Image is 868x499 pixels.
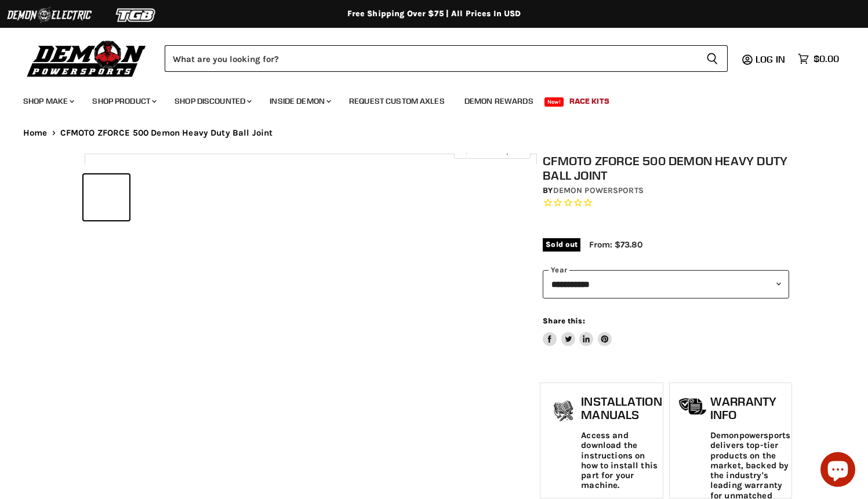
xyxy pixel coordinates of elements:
[456,89,542,113] a: Demon Rewards
[543,238,580,251] span: Sold out
[543,270,789,298] select: year
[543,154,789,183] h1: CFMOTO ZFORCE 500 Demon Heavy Duty Ball Joint
[581,431,662,491] p: Access and download the instructions on how to install this part for your machine.
[14,89,81,113] a: Shop Make
[543,316,612,347] aside: Share this:
[543,184,789,197] div: by
[23,38,150,79] img: Demon Powersports
[553,185,644,195] a: Demon Powersports
[697,45,728,72] button: Search
[543,316,584,325] span: Share this:
[83,89,164,113] a: Shop Product
[543,197,789,209] span: Rated 0.0 out of 5 stars 0 reviews
[817,452,859,490] inbox-online-store-chat: Shopify online store chat
[83,174,129,220] button: IMAGE thumbnail
[165,45,728,72] form: Product
[544,97,564,107] span: New!
[166,89,259,113] a: Shop Discounted
[561,89,618,113] a: Race Kits
[813,53,839,64] span: $0.00
[750,54,792,64] a: Log in
[23,128,48,138] a: Home
[710,395,790,422] h1: Warranty Info
[589,239,642,250] span: From: $73.80
[792,50,845,67] a: $0.00
[756,53,785,65] span: Log in
[340,89,453,113] a: Request Custom Axles
[581,395,662,422] h1: Installation Manuals
[6,4,93,26] img: Demon Electric Logo 2
[14,85,836,113] ul: Main menu
[93,4,180,26] img: TGB Logo 2
[678,398,707,416] img: warranty-icon.png
[261,89,338,113] a: Inside Demon
[460,146,524,155] span: Click to expand
[165,45,697,72] input: Search
[60,128,273,138] span: CFMOTO ZFORCE 500 Demon Heavy Duty Ball Joint
[549,398,578,427] img: install_manual-icon.png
